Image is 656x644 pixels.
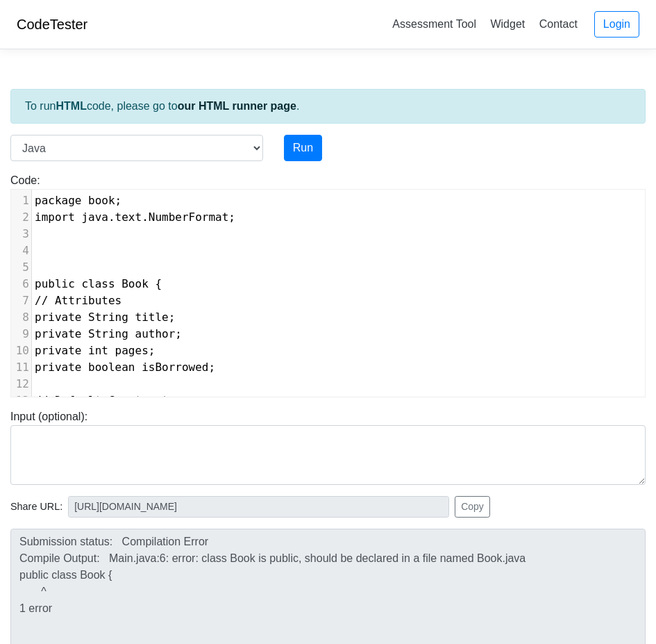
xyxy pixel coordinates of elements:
[534,13,583,35] a: Contact
[17,17,87,32] a: CodeTester
[56,100,86,112] strong: HTML
[178,100,296,112] a: our HTML runner page
[11,393,31,409] div: 13
[485,13,530,35] a: Widget
[11,259,31,276] div: 5
[35,327,182,340] span: private String author;
[10,499,62,515] span: Share URL:
[594,11,639,38] a: Login
[68,496,449,518] input: No share available yet
[35,361,215,374] span: private boolean isBorrowed;
[387,13,482,35] a: Assessment Tool
[11,276,31,292] div: 6
[35,311,175,324] span: private String title;
[11,226,31,242] div: 3
[11,192,31,209] div: 1
[35,294,121,307] span: // Attributes
[11,326,31,342] div: 9
[11,342,31,359] div: 10
[35,210,235,224] span: import java.text.NumberFormat;
[35,344,155,357] span: private int pages;
[11,376,31,393] div: 12
[11,209,31,226] div: 2
[284,135,322,161] button: Run
[35,277,162,290] span: public class Book {
[11,309,31,326] div: 8
[11,359,31,376] div: 11
[10,89,646,124] div: To run code, please go to .
[35,394,182,407] span: // Default Constructor
[35,194,121,207] span: package book;
[11,292,31,309] div: 7
[455,496,490,518] button: Copy
[11,242,31,259] div: 4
